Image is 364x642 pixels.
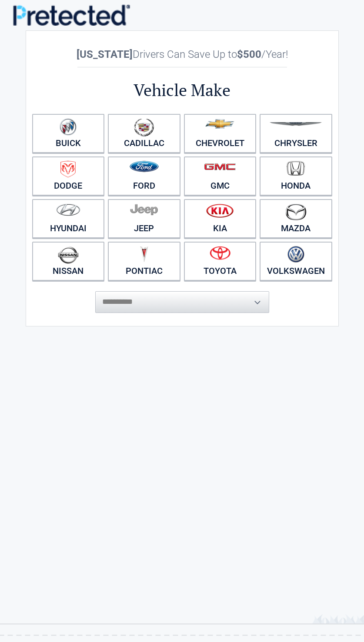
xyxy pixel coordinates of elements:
[260,199,332,238] a: Mazda
[60,161,76,178] img: dodge
[58,246,79,264] img: nissan
[130,203,158,216] img: jeep
[184,199,257,238] a: Kia
[134,118,154,136] img: cadillac
[287,161,305,176] img: honda
[205,119,234,129] img: chevrolet
[13,4,130,26] img: Main Logo
[56,203,80,216] img: hyundai
[30,79,334,101] h2: Vehicle Make
[108,114,180,153] a: Cadillac
[140,246,148,263] img: pontiac
[108,156,180,196] a: Ford
[60,118,77,136] img: buick
[210,246,230,260] img: toyota
[287,246,304,263] img: volkswagen
[269,122,322,126] img: chrysler
[77,48,133,60] b: [US_STATE]
[237,48,261,60] b: $500
[32,199,105,238] a: Hyundai
[260,114,332,153] a: Chrysler
[30,48,334,60] h2: Drivers Can Save Up to /Year
[32,156,105,196] a: Dodge
[32,242,105,281] a: Nissan
[130,161,159,172] img: ford
[206,203,234,218] img: kia
[184,156,257,196] a: GMC
[184,242,257,281] a: Toyota
[260,242,332,281] a: Volkswagen
[285,203,307,220] img: mazda
[204,163,236,170] img: gmc
[184,114,257,153] a: Chevrolet
[108,242,180,281] a: Pontiac
[260,156,332,196] a: Honda
[32,114,105,153] a: Buick
[108,199,180,238] a: Jeep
